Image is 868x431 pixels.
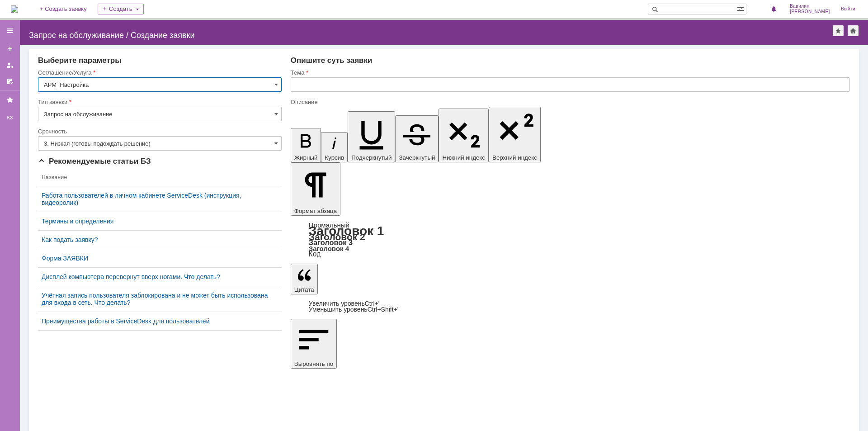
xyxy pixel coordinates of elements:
span: Верхний индекс [492,154,537,161]
a: КЗ [3,111,17,125]
div: КЗ [3,114,17,122]
span: [PERSON_NAME] [790,9,830,14]
button: Выровнять по [291,319,337,369]
span: Курсив [325,154,344,161]
a: Форма ЗАЯВКИ [42,255,278,262]
a: Создать заявку [3,42,17,56]
span: Зачеркнутый [399,154,435,161]
a: Дисплей компьютера перевернут вверх ногами. Что делать? [42,273,278,280]
button: Подчеркнутый [348,111,395,162]
div: Описание [291,99,848,105]
a: Заголовок 2 [309,232,365,242]
span: Формат абзаца [294,208,337,214]
span: Выровнять по [294,360,333,367]
a: Код [309,250,321,258]
a: Как подать заявку? [42,236,278,243]
div: Соглашение/Услуга [38,70,280,76]
span: Вавилин [790,4,830,9]
button: Курсив [321,132,348,162]
div: Создать [98,4,144,14]
div: Формат абзаца [291,222,850,257]
a: Перейти на домашнюю страницу [11,5,18,13]
span: Ctrl+Shift+' [368,306,399,313]
a: Нормальный [309,221,349,229]
a: Заголовок 3 [309,238,353,246]
a: Мои согласования [3,74,17,89]
a: Учётная запись пользователя заблокирована и не может быть использована для входа в сеть. Что делать? [42,292,278,306]
button: Формат абзаца [291,162,340,216]
div: Тема [291,70,848,76]
th: Название [38,169,282,186]
div: Цитата [291,301,850,313]
span: Рекомендуемые статьи БЗ [38,157,151,166]
span: Ctrl+' [365,300,380,307]
a: Заголовок 1 [309,224,384,238]
button: Жирный [291,128,321,162]
a: Преимущества работы в ServiceDesk для пользователей [42,317,278,325]
button: Цитата [291,264,318,294]
a: Increase [309,300,380,307]
span: Расширенный поиск [737,4,746,13]
a: Decrease [309,306,399,313]
span: Подчеркнутый [351,154,392,161]
div: Запрос на обслуживание / Создание заявки [29,31,833,40]
span: Жирный [294,154,318,161]
a: Термины и определения [42,218,278,225]
div: Срочность [38,128,280,134]
button: Верхний индекс [489,107,541,162]
div: Тип заявки [38,99,280,105]
span: Цитата [294,286,314,293]
button: Зачеркнутый [395,115,439,162]
a: Работа пользователей в личном кабинете ServiceDesk (инструкция, видеоролик) [42,192,278,206]
span: Нижний индекс [442,154,485,161]
span: Выберите параметры [38,56,122,65]
img: logo [11,5,18,13]
a: Заголовок 4 [309,245,349,252]
div: Сделать домашней страницей [848,25,859,36]
button: Нижний индекс [439,109,489,162]
span: Опишите суть заявки [291,56,373,65]
a: Мои заявки [3,58,17,72]
div: Добавить в избранное [833,25,844,36]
